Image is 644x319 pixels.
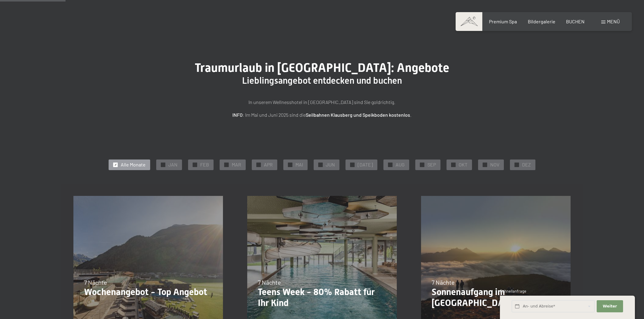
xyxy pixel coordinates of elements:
[264,161,273,168] span: APR
[289,163,292,167] span: ✓
[432,279,455,286] span: 7 Nächte
[500,289,526,294] span: Schnellanfrage
[484,163,486,167] span: ✓
[389,163,392,167] span: ✓
[194,163,196,167] span: ✓
[258,163,260,167] span: ✓
[421,163,423,167] span: ✓
[170,111,474,119] p: : Im Mai und Juni 2025 sind die .
[607,18,620,24] span: Menü
[84,279,107,286] span: 7 Nächte
[84,287,212,297] p: Wochenangebot - Top Angebot
[162,163,164,167] span: ✓
[528,18,555,24] a: Bildergalerie
[351,163,354,167] span: ✓
[459,161,467,168] span: OKT
[490,161,499,168] span: NOV
[566,18,585,24] a: BUCHEN
[195,61,449,75] span: Traumurlaub in [GEOGRAPHIC_DATA]: Angebote
[597,300,623,313] button: Weiter
[200,161,209,168] span: FEB
[232,161,241,168] span: MAR
[516,163,518,167] span: ✓
[358,161,373,168] span: [DATE]
[522,161,531,168] span: DEZ
[427,161,436,168] span: SEP
[489,18,517,24] a: Premium Spa
[258,279,281,286] span: 7 Nächte
[242,75,402,86] span: Lieblingsangebot entdecken und buchen
[170,98,474,106] p: In unserem Wellnesshotel in [GEOGRAPHIC_DATA] sind Sie goldrichtig.
[432,287,560,308] p: Sonnenaufgang im [GEOGRAPHIC_DATA]
[225,163,228,167] span: ✓
[295,161,303,168] span: MAI
[396,161,405,168] span: AUG
[258,287,386,308] p: Teens Week - 80% Rabatt für Ihr Kind
[114,163,117,167] span: ✓
[452,163,455,167] span: ✓
[603,304,617,309] span: Weiter
[121,161,146,168] span: Alle Monate
[306,112,410,118] strong: Seilbahnen Klausberg und Speikboden kostenlos
[326,161,335,168] span: JUN
[168,161,177,168] span: JAN
[319,163,322,167] span: ✓
[232,112,243,118] strong: INFO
